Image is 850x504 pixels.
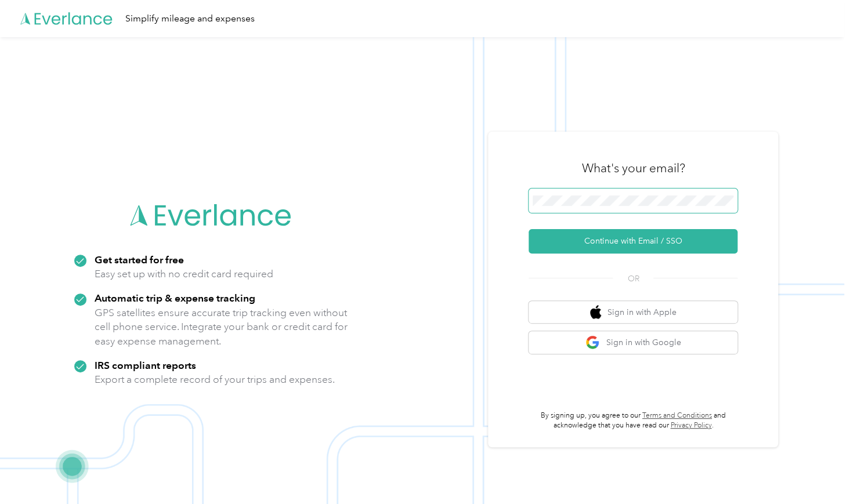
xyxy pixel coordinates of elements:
button: google logoSign in with Google [529,331,737,354]
p: Easy set up with no credit card required [95,267,273,281]
p: By signing up, you agree to our and acknowledge that you have read our . [529,411,737,431]
span: OR [613,273,653,285]
button: Continue with Email / SSO [529,229,737,253]
p: GPS satellites ensure accurate trip tracking even without cell phone service. Integrate your bank... [95,306,348,349]
strong: IRS compliant reports [95,359,196,371]
button: apple logoSign in with Apple [529,301,737,324]
h3: What's your email? [581,160,685,176]
p: Export a complete record of your trips and expenses. [95,372,335,387]
a: Privacy Policy [670,421,711,430]
img: google logo [585,335,600,350]
strong: Automatic trip & expense tracking [95,292,255,304]
img: apple logo [590,305,602,320]
strong: Get started for free [95,253,184,266]
div: Simplify mileage and expenses [125,12,255,26]
a: Terms and Conditions [642,411,712,420]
